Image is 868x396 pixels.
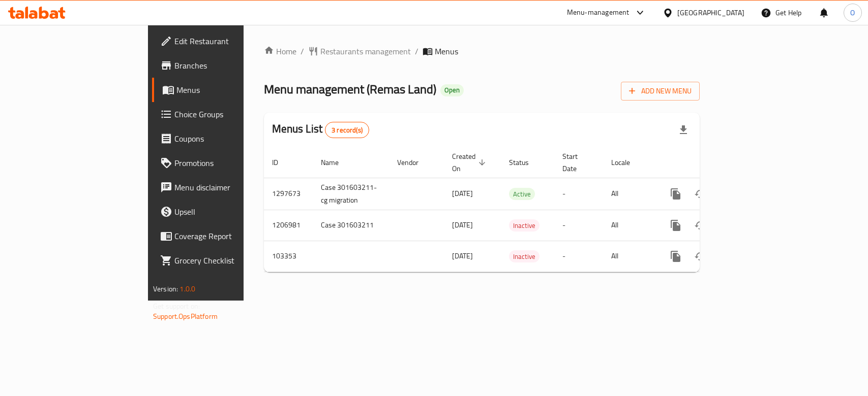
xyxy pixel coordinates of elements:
[562,150,591,175] span: Start Date
[415,45,418,57] li: /
[152,248,293,273] a: Grocery Checklist
[554,178,603,210] td: -
[152,200,293,224] a: Upsell
[664,213,688,238] button: more
[621,82,700,101] button: Add New Menu
[664,182,688,206] button: more
[325,122,369,138] div: Total records count
[264,147,769,272] table: enhanced table
[435,45,458,57] span: Menus
[688,213,712,238] button: Change Status
[264,45,700,57] nav: breadcrumb
[850,7,855,18] span: O
[325,125,369,135] span: 3 record(s)
[688,244,712,269] button: Change Status
[554,241,603,272] td: -
[152,53,293,78] a: Branches
[677,7,744,18] div: [GEOGRAPHIC_DATA]
[321,156,352,169] span: Name
[153,300,200,313] span: Get support on:
[629,85,692,97] span: Add New Menu
[152,102,293,126] a: Choice Groups
[509,188,535,200] span: Active
[655,147,769,178] th: Actions
[174,108,285,120] span: Choice Groups
[152,151,293,175] a: Promotions
[603,210,655,241] td: All
[174,157,285,169] span: Promotions
[509,219,540,232] div: Inactive
[452,249,473,262] span: [DATE]
[272,156,291,169] span: ID
[153,310,218,323] a: Support.OpsPlatform
[174,133,285,145] span: Coupons
[320,45,411,57] span: Restaurants management
[308,45,411,57] a: Restaurants management
[152,126,293,151] a: Coupons
[301,45,304,57] li: /
[152,175,293,200] a: Menu disclaimer
[153,282,178,295] span: Version:
[174,181,285,193] span: Menu disclaimer
[264,78,436,101] span: Menu management ( Remas Land )
[509,156,542,169] span: Status
[152,29,293,53] a: Edit Restaurant
[179,282,195,295] span: 1.0.0
[174,59,285,72] span: Branches
[174,254,285,267] span: Grocery Checklist
[671,118,696,142] div: Export file
[452,218,473,232] span: [DATE]
[313,210,389,241] td: Case 301603211
[509,220,540,232] span: Inactive
[688,182,712,206] button: Change Status
[554,210,603,241] td: -
[603,178,655,210] td: All
[174,230,285,242] span: Coverage Report
[152,78,293,102] a: Menus
[174,206,285,218] span: Upsell
[603,241,655,272] td: All
[272,121,369,138] h2: Menus List
[152,224,293,248] a: Coverage Report
[452,150,489,175] span: Created On
[567,7,630,19] div: Menu-management
[664,244,688,269] button: more
[509,251,540,262] span: Inactive
[313,178,389,210] td: Case 301603211-cg migration
[611,156,643,169] span: Locale
[397,156,432,169] span: Vendor
[452,187,473,200] span: [DATE]
[440,84,464,96] div: Open
[174,35,285,47] span: Edit Restaurant
[440,86,464,94] span: Open
[509,250,540,262] div: Inactive
[176,84,285,96] span: Menus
